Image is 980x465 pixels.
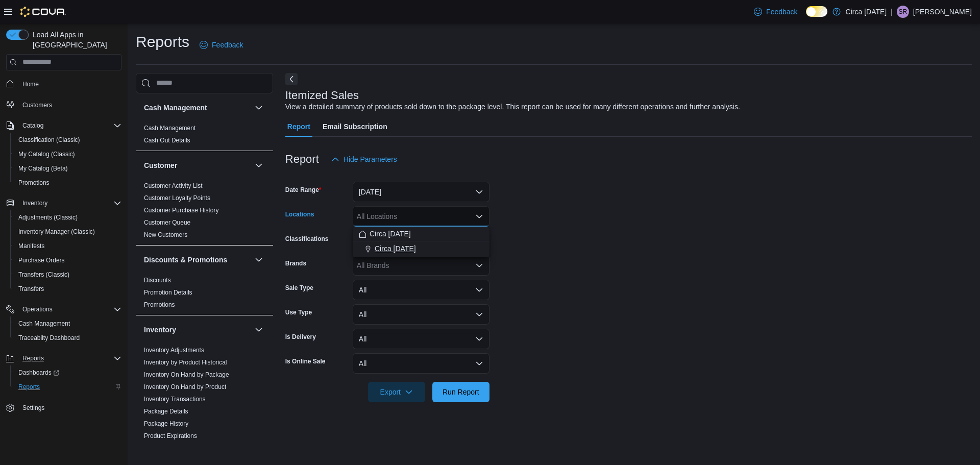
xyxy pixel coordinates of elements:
span: Reports [22,354,44,362]
span: Circa [DATE] [370,229,411,239]
a: Home [18,78,43,90]
a: Package Details [144,408,188,415]
a: Customer Activity List [144,182,203,189]
a: Promotions [144,301,175,308]
span: Inventory [22,199,47,207]
button: Inventory [144,325,251,335]
span: Manifests [18,242,44,250]
button: Traceabilty Dashboard [10,331,126,345]
span: Catalog [18,119,121,132]
span: Cash Management [18,320,70,328]
button: Cash Management [10,316,126,331]
a: Inventory Manager (Classic) [14,226,99,238]
a: Dashboards [10,365,126,380]
span: My Catalog (Classic) [18,150,75,158]
a: Feedback [750,2,801,22]
label: Is Online Sale [285,357,326,365]
span: Transfers (Classic) [18,271,69,279]
span: Transfers (Classic) [14,268,121,281]
button: My Catalog (Beta) [10,161,126,176]
button: Discounts & Promotions [253,254,265,266]
nav: Complex example [6,72,121,442]
button: Catalog [2,118,126,133]
button: [DATE] [353,182,489,202]
span: New Customers [144,231,187,239]
a: My Catalog (Beta) [14,162,72,175]
button: Hide Parameters [327,149,401,169]
button: Adjustments (Classic) [10,210,126,225]
span: Inventory Manager (Classic) [14,226,121,238]
p: [PERSON_NAME] [913,6,972,18]
span: Feedback [766,7,797,17]
span: Purchase Orders [18,256,65,264]
span: Report [287,116,310,137]
span: Inventory Manager (Classic) [18,228,95,236]
button: Customer [253,159,265,172]
a: Promotion Details [144,289,192,296]
button: Purchase Orders [10,253,126,267]
p: Circa [DATE] [846,6,887,18]
a: Product Expirations [144,432,197,439]
span: SR [899,6,908,18]
button: Catalog [18,119,47,132]
span: Transfers [14,283,121,295]
span: My Catalog (Classic) [14,148,121,160]
a: Discounts [144,277,171,284]
label: Date Range [285,186,322,194]
button: Next [285,73,298,85]
a: Package History [144,420,188,427]
button: Manifests [10,239,126,253]
span: Catalog [22,121,43,130]
a: Traceabilty Dashboard [14,332,84,344]
a: Reports [14,381,44,393]
span: Promotions [14,177,121,189]
button: Operations [2,302,126,316]
span: Classification (Classic) [18,136,80,144]
span: Product Expirations [144,432,197,440]
span: Run Report [443,387,479,397]
button: Discounts & Promotions [144,255,251,265]
span: Reports [18,383,40,391]
button: Reports [2,351,126,365]
img: Cova [20,7,66,17]
a: Cash Management [144,125,195,132]
h3: Itemized Sales [285,89,359,102]
span: Inventory by Product Historical [144,358,227,366]
button: Inventory Manager (Classic) [10,225,126,239]
button: Transfers (Classic) [10,267,126,282]
button: Home [2,77,126,91]
button: Classification (Classic) [10,133,126,147]
span: Reports [18,352,121,364]
button: Inventory [2,196,126,210]
button: Transfers [10,282,126,296]
div: Choose from the following options [353,227,489,256]
span: Adjustments (Classic) [18,213,78,222]
a: Customer Loyalty Points [144,194,210,202]
span: Promotions [18,179,50,187]
button: Settings [2,400,126,415]
a: Cash Management [14,317,74,330]
span: Package History [144,420,188,428]
span: Dashboards [14,366,121,379]
span: Customer Loyalty Points [144,194,210,202]
span: Classification (Classic) [14,134,121,146]
button: All [353,353,489,374]
h3: Cash Management [144,103,207,113]
div: Discounts & Promotions [136,274,273,315]
a: Inventory On Hand by Package [144,371,229,378]
h3: Customer [144,160,177,170]
a: Inventory Adjustments [144,347,204,354]
a: Settings [18,402,48,414]
label: Is Delivery [285,333,316,341]
label: Use Type [285,308,312,316]
span: Email Subscription [323,116,387,137]
a: Transfers (Classic) [14,268,73,281]
span: Export [374,382,419,402]
label: Brands [285,259,306,267]
a: Adjustments (Classic) [14,211,82,224]
span: Adjustments (Classic) [14,211,121,224]
a: Customer Queue [144,219,190,226]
